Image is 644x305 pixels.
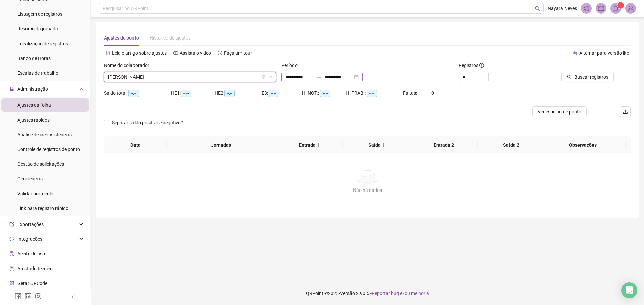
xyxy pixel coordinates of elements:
[478,136,545,154] th: Saída 2
[346,89,403,97] div: H. TRAB.:
[367,90,377,97] span: --:--
[17,281,47,286] span: Gerar QRCode
[17,191,53,196] span: Validar protocolo
[104,136,167,154] th: Data
[17,70,58,76] span: Escalas de trabalho
[579,50,629,56] span: Alternar para versão lite
[410,136,478,154] th: Entrada 2
[574,73,608,81] span: Buscar registros
[104,62,154,69] label: Nome do colaborador
[598,5,604,11] span: mail
[613,5,619,11] span: bell
[17,206,68,211] span: Link para registro rápido
[626,3,636,13] img: 70989
[224,90,235,97] span: --:--
[181,90,191,97] span: --:--
[167,136,275,154] th: Jornadas
[17,117,50,123] span: Ajustes rápidos
[479,63,484,68] span: info-circle
[617,2,624,9] sup: 1
[372,291,429,296] span: Reportar bug e/ou melhoria
[17,11,62,17] span: Listagem de registros
[316,74,322,80] span: swap-right
[302,89,346,97] div: H. NOT.:
[104,35,139,41] span: Ajustes de ponto
[459,62,484,69] span: Registros
[17,266,53,271] span: Atestado técnico
[623,109,628,115] span: upload
[573,51,578,55] span: swap
[540,136,626,154] th: Observações
[583,5,589,11] span: notification
[343,136,410,154] th: Saída 1
[17,222,44,227] span: Exportações
[224,50,252,56] span: Faça um tour
[17,26,58,31] span: Resumo da jornada
[561,72,614,82] button: Buscar registros
[128,90,139,97] span: --:--
[281,62,302,69] label: Período
[532,106,587,117] button: Ver espelho de ponto
[316,74,322,80] span: to
[17,236,42,242] span: Integrações
[431,90,434,96] span: 0
[17,86,48,92] span: Administração
[106,51,110,55] span: file-text
[173,51,178,55] span: youtube
[35,293,42,300] span: instagram
[171,89,215,97] div: HE 1:
[9,281,14,286] span: qrcode
[15,293,21,300] span: facebook
[104,89,171,97] div: Saldo total:
[108,72,272,82] span: ESTHER LOPES GARCIA
[9,222,14,227] span: export
[9,251,14,256] span: audit
[548,5,577,12] span: Nayara Neves
[17,41,68,46] span: Localização de registros
[620,3,622,8] span: 1
[320,90,330,97] span: --:--
[268,90,278,97] span: --:--
[112,50,167,56] span: Leia o artigo sobre ajustes
[150,35,191,41] span: Histórico de ajustes
[621,282,637,298] div: Open Intercom Messenger
[215,89,258,97] div: HE 2:
[545,141,620,149] span: Observações
[262,75,266,79] span: filter
[17,102,51,108] span: Ajustes da folha
[112,186,623,194] div: Não há dados
[403,90,418,96] span: Faltas:
[17,147,80,152] span: Controle de registros de ponto
[71,295,76,299] span: left
[268,75,272,79] span: down
[17,161,64,167] span: Gestão de solicitações
[9,237,14,241] span: sync
[258,89,302,97] div: HE 3:
[25,293,32,300] span: linkedin
[17,251,45,256] span: Aceite de uso
[218,51,222,55] span: history
[17,132,72,137] span: Análise de inconsistências
[17,176,43,181] span: Ocorrências
[109,119,186,126] span: Separar saldo positivo e negativo?
[17,56,51,61] span: Banco de Horas
[538,108,581,116] span: Ver espelho de ponto
[9,87,14,91] span: lock
[180,50,211,56] span: Assista o vídeo
[275,136,343,154] th: Entrada 1
[9,266,14,271] span: solution
[340,291,355,296] span: Versão
[567,75,572,79] span: search
[91,282,644,305] footer: QRPoint © 2025 - 2.90.5 -
[535,6,540,11] span: search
